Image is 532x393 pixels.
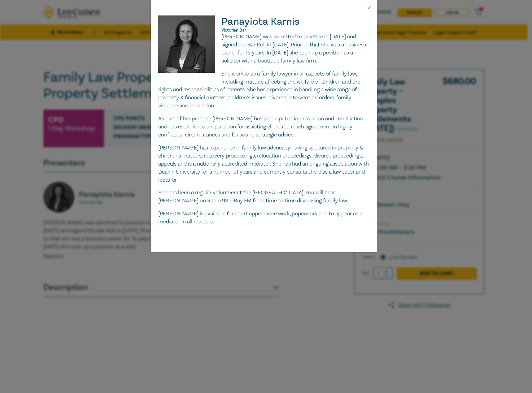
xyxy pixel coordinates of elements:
p: She worked as a family lawyer in all aspects of family law, including matters affecting the welfa... [158,70,369,110]
p: [PERSON_NAME] is available for court appearance work, paperwork and to appear as a mediator in al... [158,210,369,226]
img: Panayiota Karnis [158,15,222,79]
p: [PERSON_NAME] has experience in family law advocacy having appeared in property & children’s matt... [158,144,369,184]
p: [PERSON_NAME] was admitted to practice in [DATE] and signed the Bar Roll in [DATE]. Prior to that... [158,33,369,65]
h2: Panayiota Karnis [158,15,369,33]
button: Close [366,5,372,11]
p: As part of her practice [PERSON_NAME] has participated in mediation and conciliation and has esta... [158,115,369,139]
p: She has been a regular volunteer at the [GEOGRAPHIC_DATA]. You will hear [PERSON_NAME] on Radio 9... [158,189,369,205]
span: Victorian Bar [221,28,246,33]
